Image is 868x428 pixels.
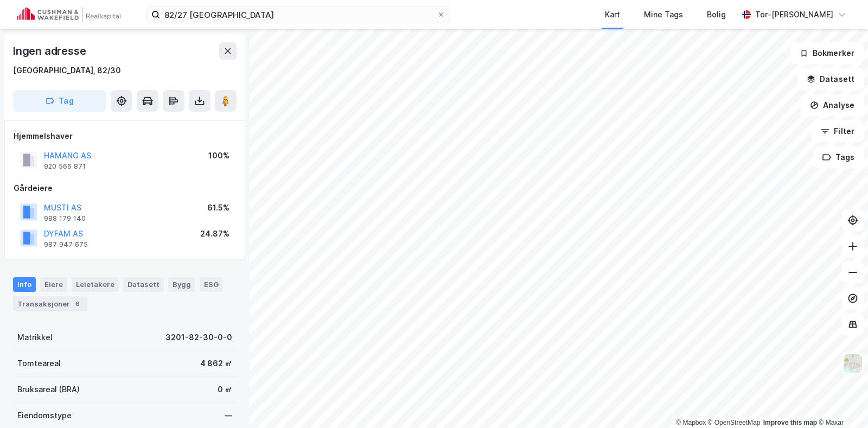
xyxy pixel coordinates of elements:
div: — [225,409,232,422]
div: Kontrollprogram for chat [814,376,868,428]
div: 0 ㎡ [218,383,232,396]
div: Kart [605,8,620,21]
div: Bygg [168,277,195,291]
div: Tor-[PERSON_NAME] [755,8,833,21]
div: ESG [200,277,223,291]
div: 987 947 675 [44,240,88,249]
div: 920 566 871 [44,162,86,171]
div: 988 179 140 [44,214,86,223]
button: Datasett [797,68,864,90]
div: [GEOGRAPHIC_DATA], 82/30 [13,64,121,77]
div: Matrikkel [17,331,53,344]
img: Z [843,353,863,374]
div: Eiendomstype [17,409,72,422]
a: Improve this map [763,419,817,426]
button: Analyse [801,94,864,116]
div: Info [13,277,36,291]
iframe: Chat Widget [814,376,868,428]
div: Eiere [40,277,67,291]
div: Mine Tags [644,8,683,21]
div: Datasett [123,277,164,291]
div: Hjemmelshaver [14,130,236,143]
div: Transaksjoner [13,296,87,311]
a: Mapbox [676,419,706,426]
button: Bokmerker [790,42,864,64]
div: Leietakere [72,277,119,291]
div: Ingen adresse [13,42,88,60]
button: Filter [812,120,864,142]
div: Gårdeiere [14,182,236,195]
img: cushman-wakefield-realkapital-logo.202ea83816669bd177139c58696a8fa1.svg [17,7,120,22]
button: Tag [13,90,106,112]
div: 3201-82-30-0-0 [165,331,232,344]
div: Tomteareal [17,357,61,370]
a: OpenStreetMap [708,419,761,426]
div: 61.5% [207,201,229,214]
div: 6 [72,298,83,309]
div: Bolig [707,8,726,21]
input: Søk på adresse, matrikkel, gårdeiere, leietakere eller personer [160,7,437,23]
div: 24.87% [200,227,229,240]
div: Bruksareal (BRA) [17,383,80,396]
div: 4 862 ㎡ [200,357,232,370]
div: 100% [208,149,229,162]
button: Tags [813,146,864,168]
